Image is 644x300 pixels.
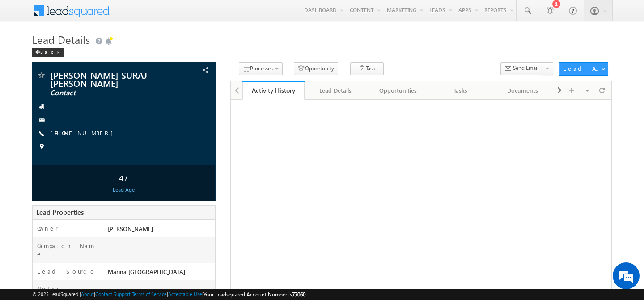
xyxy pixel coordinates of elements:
div: Lead Age [34,186,213,194]
span: Lead Properties [36,208,84,217]
button: Processes [239,62,283,75]
span: Contact [50,89,163,98]
span: 77060 [292,291,305,298]
button: Task [350,62,384,75]
span: [PERSON_NAME] [108,225,153,232]
div: Opportunities [374,85,422,96]
a: About [81,291,94,297]
a: Tasks [429,81,492,100]
a: Opportunities [367,81,430,100]
a: Terms of Service [132,291,167,297]
span: [PHONE_NUMBER] [50,129,118,138]
a: Back [32,47,68,55]
a: Lead Details [305,81,367,100]
a: Documents [492,81,555,100]
span: Processes [250,65,273,72]
div: Tasks [436,85,484,96]
label: Campaign Name [37,242,99,258]
div: Lead Actions [563,64,601,73]
div: Back [32,48,64,57]
div: Documents [499,85,547,96]
a: Acceptable Use [168,291,202,297]
span: [PERSON_NAME] SURAJ [PERSON_NAME] [50,71,163,87]
span: Send Email [513,64,538,72]
div: Lead Details [312,85,359,96]
span: © 2025 LeadSquared | | | | | [32,290,305,299]
a: Activity History [242,81,305,100]
label: Lead Source [37,267,96,275]
div: Activity History [249,86,298,94]
div: 47 [34,169,213,186]
span: Lead Details [32,32,90,47]
span: Your Leadsquared Account Number is [203,291,305,298]
a: Contact Support [95,291,131,297]
div: Marina [GEOGRAPHIC_DATA] [106,267,215,280]
button: Lead Actions [559,62,608,76]
label: Owner [37,224,58,232]
button: Send Email [500,62,542,75]
label: Notes [37,285,63,293]
button: Opportunity [294,62,338,75]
